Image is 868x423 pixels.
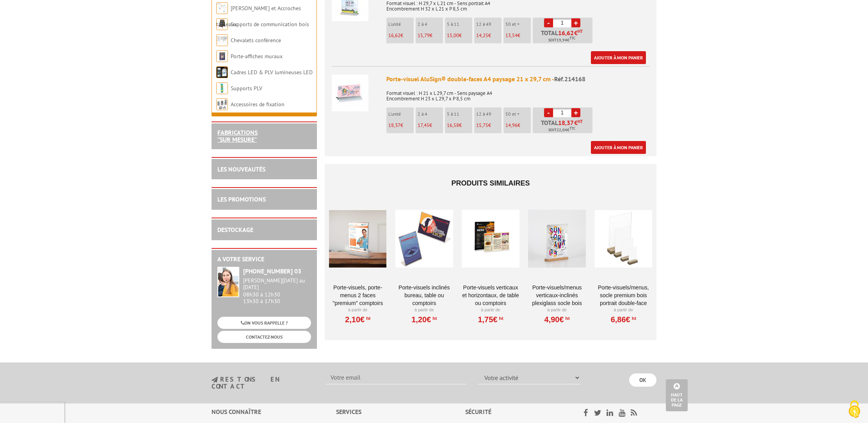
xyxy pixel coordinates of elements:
a: DESTOCKAGE [217,226,253,234]
img: Accessoires de fixation [216,98,228,110]
span: 18,37 [388,122,400,129]
p: € [447,33,472,38]
a: Porte-affiches muraux [231,53,283,60]
p: 12 à 49 [476,21,502,27]
p: Total [535,120,592,133]
a: LES PROMOTIONS [217,195,266,203]
p: € [505,123,531,128]
p: À partir de [462,307,519,313]
span: 14,96 [505,122,518,129]
input: Votre email [326,371,466,384]
a: 6,86€HT [611,317,636,322]
p: Format visuel : H 21 x L 29,7 cm - Sens paysage A4 Encombrement H 23 x L 29,7 x P 8,5 cm [386,85,649,102]
p: À partir de [395,307,453,313]
h2: A votre service [217,256,311,263]
img: Porte-visuel AluSign® double-faces A4 paysage 21 x 29,7 cm [332,75,368,111]
img: Chevalets conférence [216,34,228,46]
sup: HT [578,119,583,124]
div: Porte-visuel AluSign® double-faces A4 paysage 21 x 29,7 cm - [386,75,649,84]
span: 17,45 [418,122,429,129]
a: Supports de communication bois [231,21,309,28]
img: Cookies (fenêtre modale) [845,400,864,419]
p: L'unité [388,21,414,27]
p: 50 et + [505,111,531,117]
a: + [571,108,580,117]
a: - [544,108,553,117]
a: CONTACTEZ-NOUS [217,331,311,343]
p: 50 et + [505,21,531,27]
span: 16,58 [447,122,459,129]
span: 18,37 [558,120,574,126]
a: Haut de la page [666,379,688,411]
sup: TTC [569,36,575,40]
p: 12 à 49 [476,111,502,117]
a: Cadres LED & PLV lumineuses LED [231,69,313,76]
p: € [418,33,443,38]
a: Porte-visuels inclinés bureau, table ou comptoirs [395,284,453,307]
span: 22,04 [557,127,567,133]
span: 15,79 [418,32,430,39]
p: € [476,33,502,38]
a: Porte-Visuels/Menus verticaux-inclinés plexiglass socle bois [528,284,585,307]
p: Total [535,30,592,43]
a: Chevalets conférence [231,37,281,44]
a: PORTE-VISUELS/MENUS, SOCLE PREMIUM BOIS PORTRAIT DOUBLE-FACE [595,284,652,307]
img: widget-service.jpg [217,267,239,297]
span: 16,62 [388,32,400,39]
img: newsletter.jpg [212,377,218,383]
div: Sécurité [465,407,563,416]
a: 2,10€HT [345,317,370,322]
span: € [574,30,578,36]
p: À partir de [329,307,386,313]
div: Services [336,407,465,416]
p: 2 à 4 [418,21,443,27]
sup: TTC [569,126,575,130]
sup: HT [431,316,437,321]
a: FABRICATIONS"Sur Mesure" [217,129,258,143]
div: Nous connaître [212,407,336,416]
span: Produits similaires [451,179,530,187]
a: Supports PLV [231,85,262,92]
a: 1,20€HT [411,317,437,322]
a: - [544,18,553,27]
span: Soit € [548,37,575,43]
img: Porte-affiches muraux [216,50,228,62]
strong: [PHONE_NUMBER] 03 [243,267,301,275]
span: Soit € [548,127,575,133]
p: 2 à 4 [418,111,443,117]
span: 13,54 [505,32,518,39]
a: LES NOUVEAUTÉS [217,165,265,173]
a: Porte-visuels verticaux et horizontaux, de table ou comptoirs [462,284,519,307]
sup: HT [365,316,370,321]
a: + [571,18,580,27]
p: € [388,123,414,128]
span: € [574,120,578,126]
img: Supports PLV [216,82,228,94]
a: Accessoires de fixation [231,101,285,108]
sup: HT [630,316,636,321]
p: € [447,123,472,128]
p: À partir de [528,307,585,313]
div: [PERSON_NAME][DATE] au [DATE] [243,277,311,291]
button: Cookies (fenêtre modale) [841,396,868,423]
p: € [388,33,414,38]
span: 14,25 [476,32,488,39]
span: Réf.214168 [554,75,585,83]
img: Cadres LED & PLV lumineuses LED [216,66,228,78]
a: 1,75€HT [478,317,503,322]
p: 5 à 11 [447,111,472,117]
h3: restons en contact [212,376,314,390]
a: ON VOUS RAPPELLE ? [217,317,311,329]
input: OK [629,373,656,387]
p: € [505,33,531,38]
a: [PERSON_NAME] et Accroches tableaux [216,5,301,28]
p: À partir de [595,307,652,313]
a: Ajouter à mon panier [591,51,646,64]
p: L'unité [388,111,414,117]
p: 5 à 11 [447,21,472,27]
div: 08h30 à 12h30 13h30 à 17h30 [243,277,311,304]
span: 16,62 [558,30,574,36]
a: 4,90€HT [544,317,570,322]
span: 19,94 [557,37,567,43]
a: Porte-visuels, Porte-menus 2 faces "Premium" comptoirs [329,284,386,307]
